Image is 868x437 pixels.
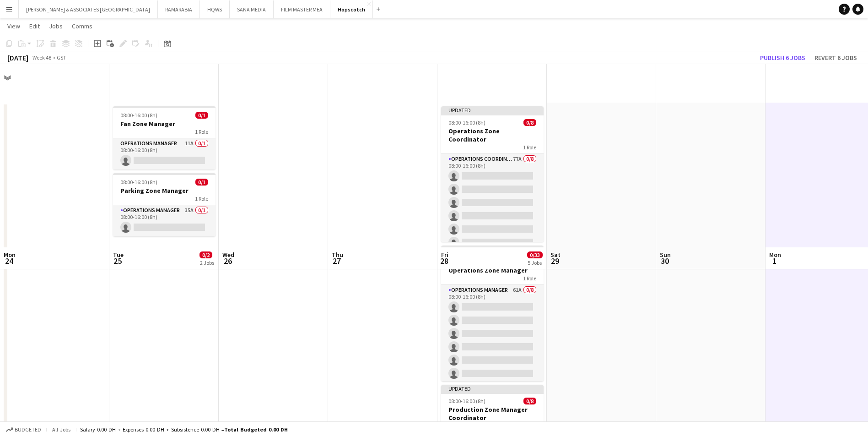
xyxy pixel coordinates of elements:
span: Wed [222,251,234,259]
div: Salary 0.00 DH + Expenses 0.00 DH + Subsistence 0.00 DH = [80,426,288,433]
span: Edit [29,22,40,30]
span: Comms [72,22,92,30]
span: 0/1 [195,112,208,119]
button: Publish 6 jobs [756,52,809,64]
span: Jobs [49,22,63,30]
app-card-role: Operations Coordinator77A0/808:00-16:00 (8h) [441,154,544,278]
span: Tue [113,251,124,259]
span: 29 [549,256,561,266]
button: FILM MASTER MEA [274,0,330,18]
h3: Operations Zone Manager [441,266,544,274]
h3: Parking Zone Manager [113,186,216,195]
span: Sun [660,251,671,259]
app-card-role: Operations Manager61A0/808:00-16:00 (8h) [441,285,544,409]
span: 08:00-16:00 (8h) [120,179,157,186]
div: Updated [441,385,544,392]
span: 1 [768,256,781,266]
span: 24 [2,256,16,266]
span: Thu [332,251,343,259]
span: Budgeted [15,426,41,433]
span: 08:00-16:00 (8h) [448,398,485,404]
app-card-role: Operations Manager11A0/108:00-16:00 (8h) [113,138,216,169]
a: Jobs [45,20,66,32]
app-card-role: Operations Manager35A0/108:00-16:00 (8h) [113,205,216,236]
a: View [4,20,24,32]
span: 1 Role [195,195,208,202]
span: Fri [441,251,448,259]
button: Budgeted [5,425,43,435]
span: Week 48 [30,54,53,61]
span: 28 [440,256,448,266]
span: Sat [550,251,561,259]
span: 1 Role [523,275,536,282]
div: 2 Jobs [200,259,214,266]
div: Updated [441,106,544,114]
a: Edit [26,20,43,32]
div: [DATE] [7,53,28,62]
span: Mon [4,251,16,259]
span: 25 [112,256,124,266]
span: 27 [330,256,343,266]
h3: Operations Zone Coordinator [441,127,544,143]
span: Mon [769,251,781,259]
button: [PERSON_NAME] & ASSOCIATES [GEOGRAPHIC_DATA] [19,0,158,18]
span: View [7,22,20,30]
app-job-card: Updated08:00-16:00 (8h)0/8Operations Zone Coordinator1 RoleOperations Coordinator77A0/808:00-16:0... [441,106,544,242]
h3: Production Zone Manager Coordinator [441,405,544,422]
button: Hopscotch [330,0,373,18]
span: 30 [658,256,671,266]
span: All jobs [50,426,72,433]
button: SANA MEDIA [230,0,274,18]
button: RAMARABIA [158,0,200,18]
button: HQWS [200,0,230,18]
span: 0/2 [199,251,212,258]
span: Total Budgeted 0.00 DH [224,426,288,433]
span: 1 Role [523,144,536,151]
div: GST [57,54,66,61]
div: 5 Jobs [528,259,542,266]
span: 08:00-16:00 (8h) [120,112,157,119]
div: Updated [441,246,544,253]
span: 0/1 [195,179,208,186]
h3: Fan Zone Manager [113,120,216,128]
span: 0/8 [523,398,536,404]
span: 0/33 [527,251,543,258]
app-job-card: 08:00-16:00 (8h)0/1Fan Zone Manager1 RoleOperations Manager11A0/108:00-16:00 (8h) [113,106,216,169]
a: Comms [68,20,96,32]
span: 1 Role [195,128,208,135]
app-job-card: Updated08:00-16:00 (8h)0/8Operations Zone Manager1 RoleOperations Manager61A0/808:00-16:00 (8h) [441,246,544,381]
app-job-card: 08:00-16:00 (8h)0/1Parking Zone Manager1 RoleOperations Manager35A0/108:00-16:00 (8h) [113,173,216,236]
span: 26 [221,256,234,266]
button: Revert 6 jobs [811,52,861,64]
span: 0/8 [523,119,536,126]
span: 08:00-16:00 (8h) [448,119,485,126]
